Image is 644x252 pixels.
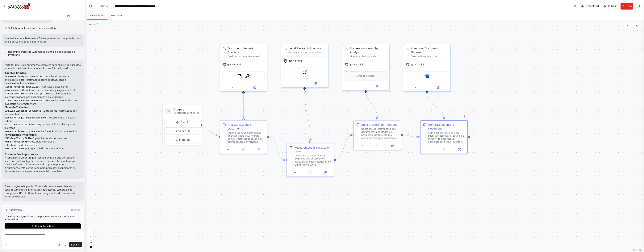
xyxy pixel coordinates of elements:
div: Com base nas informacoes extraidas dos documentos, pesquise na base vetorizada do Qdrant (collect... [295,154,332,166]
button: Start a new chat [76,14,82,18]
button: No output available [236,147,252,152]
code: Analyze Attached Documents [5,109,42,113]
button: Open in side panel [386,144,399,148]
g: Edge from 5de34d28-811c-465f-aa1c-decd17c22a2f to cbf5ffee-1316-4dbd-8b71-2fbf58b806eb [242,90,245,118]
div: Document Analysis Specialist [228,47,265,54]
div: Build Succession Hierarchy [361,123,397,127]
span: Send [71,243,77,246]
img: Logo [8,2,31,9]
button: No output available [369,144,385,148]
span: gpt-4o-mini [349,63,363,66]
span: Download [586,4,599,8]
code: OCRTool [24,137,35,140]
code: Succession Hierarchy Analyst [5,92,45,96]
li: - Monta a hierarquia de sucessão baseada nos documentos e na legislação [5,92,81,99]
button: Event [164,119,200,126]
div: Research Legal Succession Laws [295,146,332,153]
li: - Pesquisa legal na base Qdrant [5,116,81,123]
div: Succession Hierarchy AnalystMontar a hierarquia de sucessao completa baseada nas informacoes dos ... [342,44,390,91]
div: Generate Inventory Document [428,123,465,130]
li: - Consulta a base de leis vetorizadas no Qdrant para determinar a legislação aplicável [5,85,81,92]
div: Analyze Attached DocumentsAnalise todos os documentos anexados pelo usuario para extrair informac... [220,120,267,154]
span: Renaming project to Automacao de Analise de Sucessao e Inventario [8,50,81,56]
img: QdrantVectorSearchTool [302,70,307,75]
button: zoom in [88,229,93,234]
button: Schedule [164,127,200,135]
span: Validating tools and automation workflow [8,27,56,30]
button: Run Automation [5,223,81,229]
button: Open in side panel [427,85,449,90]
strong: Agentes Criados: [5,72,27,74]
code: Legal Research Specialist [5,85,40,89]
div: Com base na hierarquia de sucessao definida e seguindo o modelo de documento especificado, gere o... [428,131,465,143]
img: Microsoft word [424,74,429,79]
button: Open in side panel [453,147,466,152]
button: Publish [602,3,619,10]
code: QdrantVectorSearchTool [5,140,36,144]
button: No output available [302,170,319,175]
li: O Microsoft Word já está conectado e pronto para uso [5,163,81,166]
div: Succession Hierarchy Analyst [350,47,387,54]
code: Build Succession Hierarchy [5,123,42,126]
li: - Construção da hierarquia de sucessão [5,123,81,130]
span: Drop tools here [357,74,375,78]
span: Run [627,4,632,8]
button: Hide left sidebar [88,3,93,9]
button: Dismiss [70,208,81,212]
span: Event [181,120,188,124]
button: Run [621,3,633,10]
a: Studio [99,5,108,8]
button: zoom out [88,234,93,239]
g: Edge from cbf5ffee-1316-4dbd-8b71-2fbf58b806eb to bd89d89f-7fb2-461b-a59b-9006ca7a718e [270,133,284,162]
button: Upload files [57,242,62,247]
button: Open in side panel [366,84,388,89]
button: Send [69,242,82,247]
li: - Gera o documento final de inventário no formato Word [5,99,81,106]
span: Schedule [178,129,190,133]
button: Show right sidebar [636,3,641,9]
button: Download [579,3,600,10]
div: React Flow controls [88,229,93,249]
div: Legal Research Specialist [289,47,326,50]
div: Gerar o documento de inventario final seguindo o modelo especificado e preenchendo todas as infor... [411,55,448,58]
li: - Analisa documentos anexados e extrai informações sobre pessoas, bens e relacionamentos familiares [5,75,81,85]
button: Click to speak your automation idea [63,242,68,247]
g: Edge from 09f430f4-5ffd-4581-bcdd-0b754bfe6a88 to 680ca933-200f-413c-a3f6-1146e6eaa8e1 [403,133,418,139]
code: Research Legal Succession Laws [5,116,47,120]
g: Edge from bd89d89f-7fb2-461b-a59b-9006ca7a718e to 09f430f4-5ffd-4581-bcdd-0b754bfe6a88 [336,133,351,162]
div: Pesquisar e consultar as leis de sucessao na base vetorizada do Qdrant para determinar a ordem de... [289,51,326,54]
img: OCRTool [245,74,250,79]
li: - Geração do documento final [5,130,81,133]
li: A ferramenta Qdrant requer configuração da URL do servidor. Você precisará configurar isso antes ... [5,156,81,163]
div: Inventory Document Generator [411,47,448,54]
div: Analisar documentos anexados e extrair informacoes relevantes sobre pessoas, bens, relacionamento... [228,55,265,58]
a: React Flow attribution [633,249,643,251]
div: Inventory Document GeneratorGerar o documento de inventario final seguindo o modelo especificado ... [403,44,451,92]
code: Generate Inventory Document [5,130,43,133]
button: Open in side panel [305,81,327,86]
li: e para leitura de documentos [5,137,81,140]
code: legal_documents [16,144,38,147]
div: Montar a hierarquia de sucessao completa baseada nas informacoes dos documentos e na legislacao a... [350,55,387,58]
div: Generate Inventory DocumentCom base na hierarquia de sucessao definida e seguindo o modelo de doc... [420,120,468,154]
strong: Fluxo de Trabalho: [5,106,28,109]
g: Edge from aa4cd5e6-3506-4d2a-bc55-c06b0e86eb0b to bd89d89f-7fb2-461b-a59b-9006ca7a718e [303,90,312,141]
button: Manage [164,136,200,143]
span: gpt-4o-mini [288,59,302,62]
div: TriggersNo triggers configuredEventScheduleManage [162,105,202,145]
span: gpt-4o-mini [227,63,241,66]
span: Run Automation [35,225,54,228]
strong: Observações Importantes: [5,153,39,156]
span: Suggestion [9,209,22,212]
li: para consulta à collection [5,140,81,147]
strong: Ferramentas Integradas: [5,134,37,136]
div: Document Analysis SpecialistAnalisar documentos anexados e extrair informacoes relevantes sobre p... [220,44,267,92]
button: No output available [436,147,452,152]
p: I have some suggestions to help you move forward with your automation. [5,215,81,221]
g: Edge from ec9131f0-4a54-4c05-bac0-f417094ea307 to 09f430f4-5ffd-4581-bcdd-0b754bfe6a88 [364,89,379,118]
button: toggle interactivity [88,244,93,249]
div: Utilizando as informacoes dos documentos analisados e a pesquisa juridica realizada, monte a hier... [361,127,398,140]
button: Switch to previous chat [65,14,75,18]
code: FileReadTool [5,137,23,140]
p: A automação está pronta! Você pode testá-la executando com seus documentos e informações de pesso... [5,185,81,198]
